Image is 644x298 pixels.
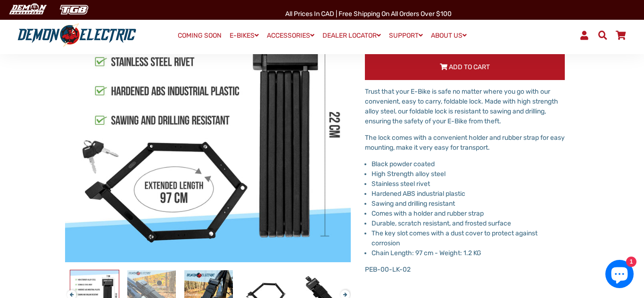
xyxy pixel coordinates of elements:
[386,29,426,42] a: SUPPORT
[365,87,565,126] p: Trust that your E-Bike is safe no matter where you go with our convenient, easy to carry, foldabl...
[174,29,225,42] a: COMING SOON
[372,228,565,248] li: The key slot comes with a dust cover to protect against corrosion
[365,265,565,274] p: PEB-00-LK-02
[319,29,384,42] a: DEALER LOCATOR
[67,285,73,296] button: Previous
[14,23,140,48] img: Demon Electric logo
[603,260,636,290] inbox-online-store-chat: Shopify online store chat
[226,29,262,42] a: E-BIKES
[372,248,565,258] li: Chain Length: 97 cm - Weight: 1.2 KG
[372,209,565,218] li: Comes with a holder and rubber strap
[340,285,346,296] button: Next
[372,218,565,228] li: Durable, scratch resistant, and frosted surface
[55,2,93,17] img: TGB Canada
[372,179,565,189] li: Stainless steel rivet
[365,54,565,80] button: Add to Cart
[449,63,490,71] span: Add to Cart
[365,133,565,153] p: The lock comes with a convenient holder and rubber strap for easy mounting, make it very easy for...
[372,189,565,199] li: Hardened ABS industrial plastic
[264,29,318,42] a: ACCESSORIES
[372,169,565,179] li: High Strength alloy steel
[428,29,470,42] a: ABOUT US
[285,10,452,18] span: All Prices in CAD | Free shipping on all orders over $100
[372,159,565,169] li: Black powder coated
[5,2,50,17] img: Demon Electric
[372,199,565,209] li: Sawing and drilling resistant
